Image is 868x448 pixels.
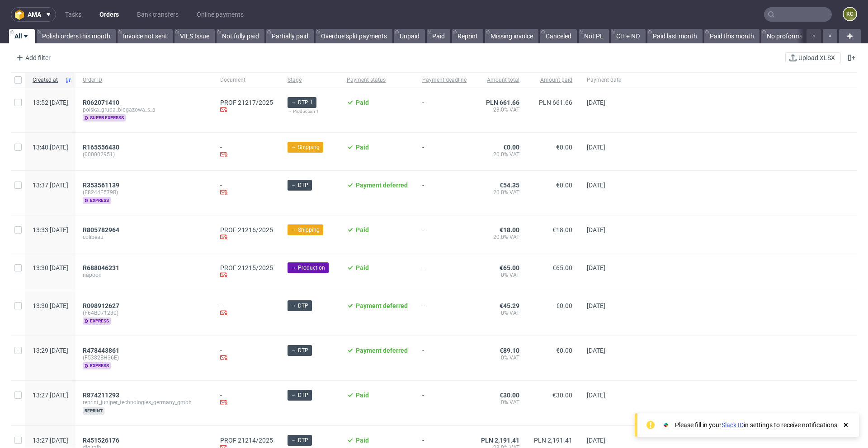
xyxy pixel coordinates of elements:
[481,309,519,317] span: 0% VAT
[83,197,111,204] span: express
[356,99,369,106] span: Paid
[356,264,369,271] span: Paid
[83,99,121,106] a: R062071410
[291,226,320,234] span: → Shipping
[94,7,124,22] a: Orders
[83,144,119,151] span: R165556430
[844,8,856,20] figcaption: KC
[83,392,121,399] a: R874211293
[220,437,273,444] a: PROF 21214/2025
[220,347,273,363] div: -
[422,264,467,280] span: -
[220,264,273,271] a: PROF 21215/2025
[481,106,519,113] span: 23.0% VAT
[83,264,121,271] a: R688046231
[83,226,121,233] a: R805782964
[33,144,68,151] span: 13:40 [DATE]
[83,437,119,444] span: R451526176
[356,437,369,444] span: Paid
[356,182,408,189] span: Payment deferred
[422,226,467,242] span: -
[552,392,572,399] span: €30.00
[83,302,119,309] span: R098912627
[587,182,605,189] span: [DATE]
[785,52,841,63] button: Upload XLSX
[266,29,314,43] a: Partially paid
[220,76,273,84] span: Document
[500,226,519,233] span: €18.00
[722,421,744,429] a: Slack ID
[11,7,56,22] button: ama
[291,302,308,310] span: → DTP
[288,76,332,84] span: Stage
[587,76,621,84] span: Payment date
[422,182,467,204] span: -
[132,7,184,22] a: Bank transfers
[422,76,467,84] span: Payment deadline
[556,144,572,151] span: €0.00
[452,29,483,43] a: Reprint
[83,437,121,444] a: R451526176
[587,226,605,233] span: [DATE]
[118,29,173,43] a: Invoice not sent
[33,182,68,189] span: 13:37 [DATE]
[481,233,519,241] span: 20.0% VAT
[422,302,467,325] span: -
[83,114,126,121] span: super express
[33,226,68,233] span: 13:33 [DATE]
[83,392,119,399] span: R874211293
[356,226,369,233] span: Paid
[500,347,519,354] span: €89.10
[291,98,313,107] span: → DTP 1
[611,29,646,43] a: CH + NO
[220,144,273,159] div: -
[83,407,104,415] span: reprint
[704,29,759,43] a: Paid this month
[83,309,206,317] span: (F64BD71230)
[422,144,467,159] span: -
[83,317,111,325] span: express
[647,29,703,43] a: Paid last month
[291,436,308,444] span: → DTP
[500,182,519,189] span: €54.35
[33,76,61,84] span: Created at
[291,391,308,399] span: → DTP
[500,302,519,309] span: €45.29
[481,437,519,444] span: PLN 2,191.41
[394,29,425,43] a: Unpaid
[220,182,273,197] div: -
[83,182,121,189] a: R353561139
[291,346,308,355] span: → DTP
[761,29,808,43] a: No proforma
[503,144,519,151] span: €0.00
[552,226,572,233] span: €18.00
[587,264,605,271] span: [DATE]
[83,347,121,354] a: R478443861
[675,420,837,429] div: Please fill in your in settings to receive notifications
[481,151,519,158] span: 20.0% VAT
[83,106,206,113] span: polska_grupa_biogazowa_s_a
[83,151,206,158] span: (000002951)
[83,76,206,84] span: Order ID
[191,7,249,22] a: Online payments
[481,399,519,406] span: 0% VAT
[83,347,119,354] span: R478443861
[33,437,68,444] span: 13:27 [DATE]
[481,354,519,361] span: 0% VAT
[556,347,572,354] span: €0.00
[288,108,332,115] div: → Production 1
[356,347,408,354] span: Payment deferred
[15,9,28,20] img: logo
[83,264,119,271] span: R688046231
[83,302,121,309] a: R098912627
[220,302,273,318] div: -
[540,29,577,43] a: Canceled
[797,55,837,61] span: Upload XLSX
[587,99,605,106] span: [DATE]
[534,76,572,84] span: Amount paid
[356,392,369,399] span: Paid
[220,99,273,106] a: PROF 21217/2025
[556,182,572,189] span: €0.00
[37,29,116,43] a: Polish orders this month
[83,182,119,189] span: R353561139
